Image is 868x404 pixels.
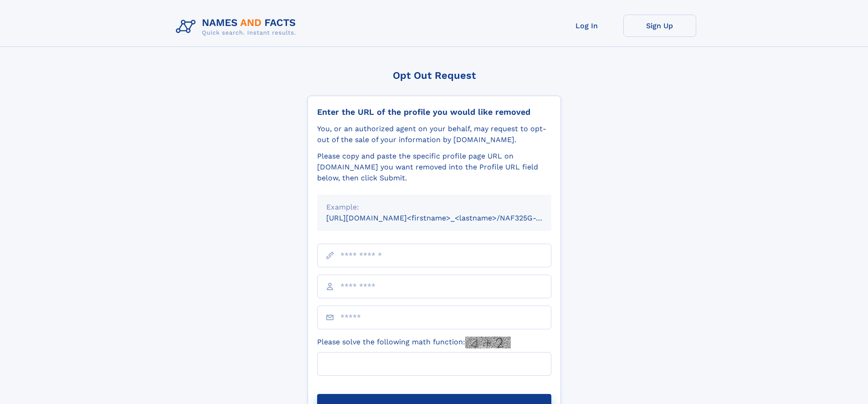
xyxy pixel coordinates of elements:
[308,70,561,81] div: Opt Out Request
[317,123,551,145] div: You, or an authorized agent on your behalf, may request to opt-out of the sale of your informatio...
[317,337,511,348] label: Please solve the following math function:
[326,202,542,213] div: Example:
[317,151,551,184] div: Please copy and paste the specific profile page URL on [DOMAIN_NAME] you want removed into the Pr...
[326,214,569,222] small: [URL][DOMAIN_NAME]<firstname>_<lastname>/NAF325G-xxxxxxxx
[172,15,303,39] img: Logo Names and Facts
[550,15,623,37] a: Log In
[317,107,551,117] div: Enter the URL of the profile you would like removed
[623,15,696,37] a: Sign Up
